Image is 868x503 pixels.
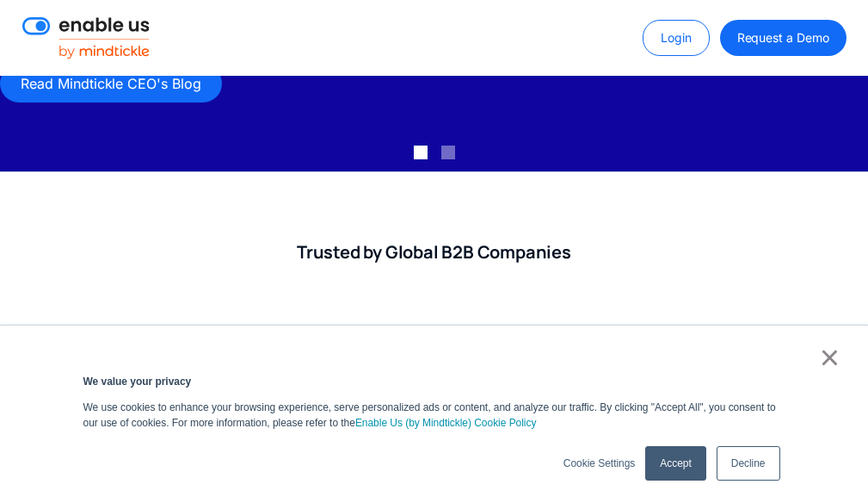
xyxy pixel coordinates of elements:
a: Request a Demo [720,20,846,56]
strong: We value your privacy [83,376,192,388]
a: Cookie Settings [563,456,635,471]
a: Enable Us (by Mindtickle) Cookie Policy [355,415,537,431]
div: Show slide 1 of 2 [414,146,428,159]
div: Show slide 2 of 2 [441,146,455,159]
a: × [820,350,840,365]
p: We use cookies to enhance your browsing experience, serve personalized ads or content, and analyz... [83,400,785,431]
a: Decline [717,446,780,481]
a: Login [643,20,710,56]
a: Accept [645,446,705,481]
